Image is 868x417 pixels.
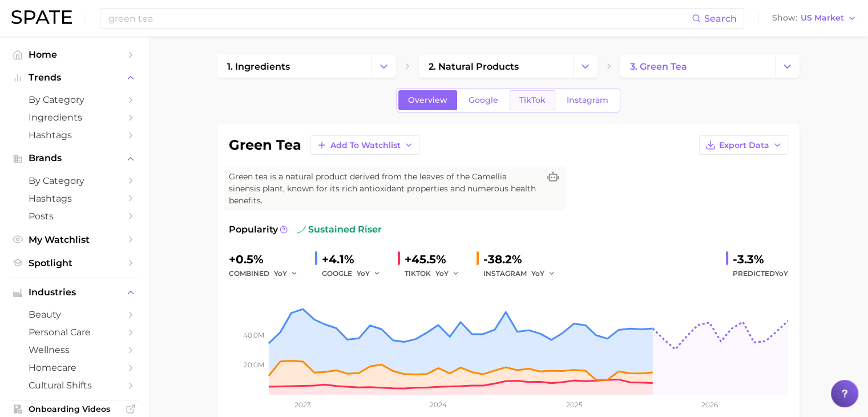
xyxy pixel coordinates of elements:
a: Home [9,46,139,63]
div: GOOGLE [322,267,389,280]
span: Hashtags [29,193,120,204]
span: My Watchlist [29,234,120,245]
span: Hashtags [29,130,120,141]
span: Overview [408,95,447,105]
button: YoY [357,267,381,280]
span: cultural shifts [29,380,120,391]
span: Google [469,95,498,105]
a: Spotlight [9,254,139,272]
button: Trends [9,69,139,86]
a: Instagram [557,90,618,110]
span: Add to Watchlist [330,141,401,150]
span: homecare [29,362,120,373]
span: Search [704,13,737,24]
span: Spotlight [29,258,120,268]
a: Hashtags [9,190,139,207]
div: -3.3% [733,250,788,268]
tspan: 2024 [430,400,447,409]
a: personal care [9,323,139,341]
input: Search here for a brand, industry, or ingredient [107,9,692,28]
span: Popularity [229,223,278,236]
a: by Category [9,172,139,190]
span: Green tea is a natural product derived from the leaves of the Camellia sinensis plant, known for ... [229,171,539,207]
a: 1. ingredients [217,55,372,78]
span: Brands [29,153,120,163]
a: Ingredients [9,109,139,126]
span: 3. green tea [630,61,687,72]
span: Predicted [733,267,788,280]
a: TikTok [510,90,555,110]
span: Instagram [567,95,608,105]
h1: green tea [229,138,301,152]
div: +0.5% [229,250,306,268]
div: +45.5% [405,250,467,268]
a: wellness [9,341,139,359]
div: +4.1% [322,250,389,268]
a: 3. green tea [620,55,774,78]
span: YoY [435,268,449,278]
button: Change Category [775,55,800,78]
span: Home [29,49,120,60]
div: -38.2% [483,250,563,268]
span: US Market [801,15,844,21]
a: by Category [9,91,139,109]
button: YoY [531,267,556,280]
span: wellness [29,344,120,355]
img: sustained riser [297,225,306,234]
button: Brands [9,150,139,167]
button: Export Data [699,135,788,155]
button: YoY [274,267,298,280]
span: by Category [29,175,120,186]
button: Change Category [573,55,597,78]
span: Ingredients [29,112,120,123]
span: Trends [29,73,120,83]
span: YoY [357,268,370,278]
button: YoY [435,267,460,280]
a: beauty [9,306,139,323]
div: combined [229,267,306,280]
a: Overview [398,90,457,110]
a: Hashtags [9,126,139,144]
a: 2. natural products [419,55,573,78]
a: homecare [9,359,139,376]
span: YoY [775,269,788,278]
tspan: 2025 [566,400,582,409]
a: cultural shifts [9,376,139,394]
span: Industries [29,287,120,298]
span: sustained riser [297,223,382,236]
button: Change Category [372,55,396,78]
img: SPATE [11,10,72,24]
span: TikTok [519,95,546,105]
span: 1. ingredients [227,61,290,72]
button: Industries [9,284,139,301]
span: Export Data [719,141,769,150]
tspan: 2026 [701,400,717,409]
a: Posts [9,207,139,225]
span: beauty [29,309,120,320]
span: YoY [531,268,544,278]
a: My Watchlist [9,231,139,248]
span: YoY [274,268,287,278]
span: 2. natural products [429,61,519,72]
button: ShowUS Market [769,11,859,26]
span: Onboarding Videos [29,404,120,414]
a: Google [459,90,508,110]
button: Add to Watchlist [310,135,419,155]
span: personal care [29,327,120,338]
span: Show [772,15,797,21]
span: Posts [29,211,120,222]
tspan: 2023 [294,400,311,409]
div: INSTAGRAM [483,267,563,280]
div: TIKTOK [405,267,467,280]
span: by Category [29,94,120,105]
